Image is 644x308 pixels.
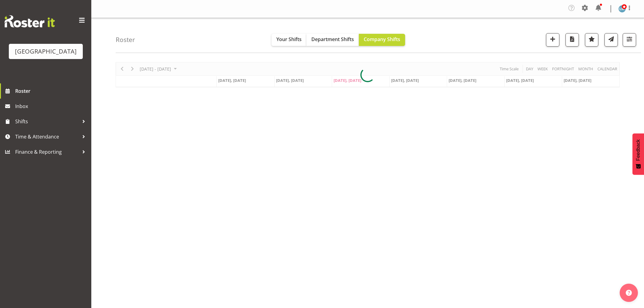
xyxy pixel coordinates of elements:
span: Department Shifts [311,36,354,43]
button: Your Shifts [271,34,306,46]
button: Highlight an important date within the roster. [585,33,598,47]
div: [GEOGRAPHIC_DATA] [15,47,77,56]
button: Filter Shifts [623,33,636,47]
button: Feedback - Show survey [632,133,644,175]
span: Time & Attendance [15,132,79,141]
img: help-xxl-2.png [626,290,632,296]
span: Company Shifts [364,36,400,43]
button: Add a new shift [546,33,559,47]
button: Download a PDF of the roster according to the set date range. [565,33,579,47]
img: Rosterit website logo [5,15,55,27]
span: Shifts [15,117,79,126]
span: Finance & Reporting [15,147,79,156]
span: Feedback [635,139,641,161]
button: Department Shifts [306,34,359,46]
h4: Roster [116,36,135,43]
span: Inbox [15,102,88,111]
span: Your Shifts [276,36,302,43]
span: Roster [15,86,88,96]
button: Company Shifts [359,34,405,46]
button: Send a list of all shifts for the selected filtered period to all rostered employees. [604,33,618,47]
img: lesley-mckenzie127.jpg [618,5,626,12]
